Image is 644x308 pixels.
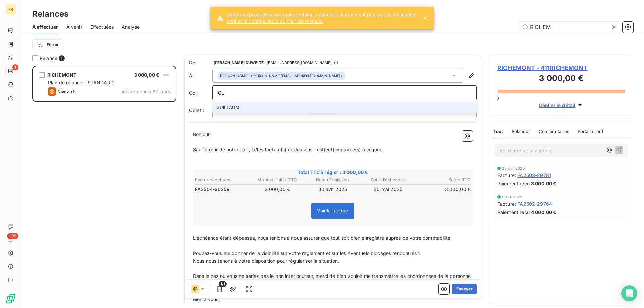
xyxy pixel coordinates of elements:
span: FA2502-29764 [517,200,552,207]
span: Niveau 5 [57,89,76,94]
th: Factures échues [195,176,249,183]
button: Déplier le détail [537,101,586,109]
span: Sauf erreur de notre part, la/les facture(s) ci-dessous, rest(ent) impayée(s) à ce jour. [193,147,382,152]
h3: Relances [32,8,68,20]
span: - [EMAIL_ADDRESS][DOMAIN_NAME] [265,61,332,65]
span: [PERSON_NAME] DUWELTZ [214,61,264,65]
span: Portail client [578,129,603,134]
span: Commentaires [539,129,570,134]
span: Paiement reçu [497,180,530,187]
h3: 3 000,00 € [497,72,625,86]
button: Envoyer [452,284,477,294]
span: Relances [512,129,531,134]
div: PR [5,4,16,15]
th: Date d’émission [305,176,360,183]
span: 25 avr. 2025 [502,166,525,170]
span: [PERSON_NAME] [220,73,249,78]
span: 4 000,00 € [531,209,557,216]
span: +99 [7,233,18,239]
span: À venir [66,24,82,30]
span: FA2504-30259 [195,186,230,193]
span: 1/1 [219,281,227,287]
span: Déplier le détail [539,102,576,109]
span: Relance [40,55,57,62]
label: Cc : [189,89,212,96]
img: Logo LeanPay [5,293,16,304]
span: De : [189,59,212,66]
li: GUILLAUM [212,102,477,113]
td: 3 000,00 € [416,186,471,193]
span: Bonjour, [193,131,211,137]
span: Objet : [189,107,204,113]
span: RICHEMONT - 411RICHEMONT [497,63,625,72]
span: 1 [59,55,65,61]
span: Facture : [497,172,516,179]
td: 30 mai 2025 [361,186,416,193]
span: 3 000,00 € [531,180,557,187]
span: Certaines propriétés configurées dans le plan de relance n’ont pas pu être chargées. [226,11,417,18]
span: Tout [493,129,503,134]
span: Plan de relance - STANDARD [48,80,114,85]
button: Filtrer [32,39,63,50]
span: 0 [496,95,499,101]
div: grid [32,66,176,308]
th: Date d’échéance [361,176,416,183]
label: À : [189,72,212,79]
a: Vérifier la configuration du plan de relance. [226,18,417,25]
span: 3 000,00 € [134,72,160,78]
td: 3 000,00 € [250,186,305,193]
input: Rechercher [519,22,620,33]
th: Montant initial TTC [250,176,305,183]
input: Adresse email en copie ... [218,88,471,98]
th: Solde TTC [416,176,471,183]
span: Paiement reçu [497,209,530,216]
span: Analyse [122,24,140,30]
span: Nous nous tenons à votre disposition pour régulariser la situation. [193,258,339,264]
td: 30 avr. 2025 [305,186,360,193]
span: Bien à vous, [193,296,220,302]
span: Total TTC à régler : 3 000,00 € [194,169,472,176]
span: RICHEMONT [47,72,76,78]
span: Effectuées [90,24,114,30]
span: Voir la facture [317,208,348,213]
span: 9 avr. 2025 [502,195,523,199]
div: Open Intercom Messenger [621,285,637,301]
div: <[PERSON_NAME][EMAIL_ADDRESS][DOMAIN_NAME]> [220,73,343,78]
span: L'échéance étant dépassée, nous tenions à nous assurer que tout soit bien enregistré auprès de vo... [193,235,452,241]
span: Pouvez-vous me donner de la visibilité sur votre règlement et sur les éventuels blocages rencontr... [193,250,420,256]
span: prévue depuis 82 jours [120,89,170,94]
span: Facture : [497,200,516,207]
span: À effectuer [32,24,58,30]
span: 1 [12,64,18,70]
span: Dans le cas où vous ne seriez pas le bon interlocuteur, merci de bien vouloir me transmettre les ... [193,273,472,287]
span: FA2503-29781 [517,172,551,179]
